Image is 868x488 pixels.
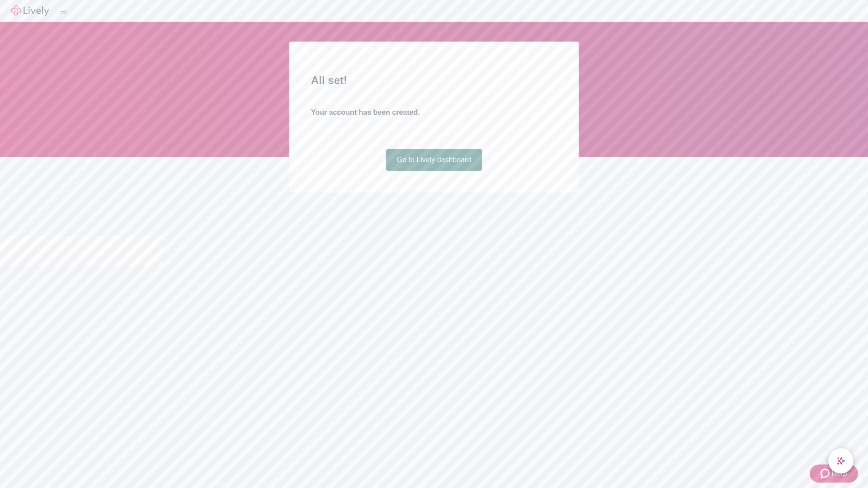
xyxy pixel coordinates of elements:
[386,149,482,171] a: Go to Lively dashboard
[836,456,845,465] svg: Lively AI Assistant
[311,107,557,118] h4: Your account has been created.
[311,72,557,89] h2: All set!
[11,5,49,16] img: Lively
[810,465,858,483] button: Zendesk support iconHelp
[831,468,847,479] span: Help
[828,448,854,474] button: chat
[821,468,831,479] svg: Zendesk support icon
[60,11,67,14] button: Log out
